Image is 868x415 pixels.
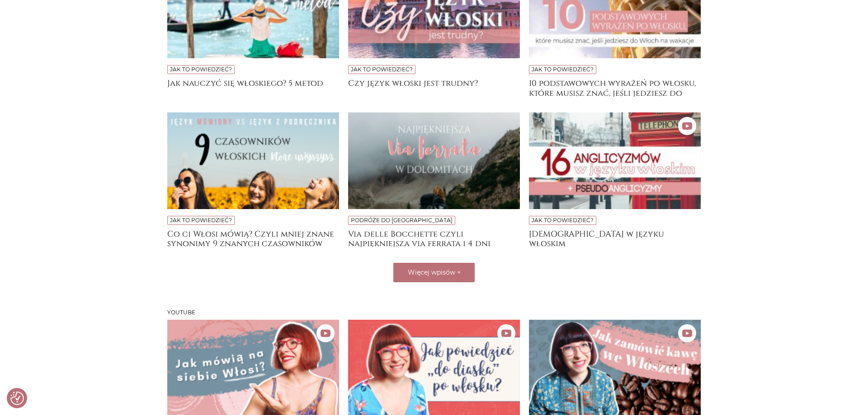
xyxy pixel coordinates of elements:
a: Jak to powiedzieć? [532,217,594,224]
a: Via delle Bocchette czyli najpiękniejsza via ferrata i 4 dni trekkingu w [GEOGRAPHIC_DATA] [348,229,520,247]
a: Jak nauczyć się włoskiego? 5 metod [167,79,339,97]
a: Jak to powiedzieć? [532,66,594,73]
span: Więcej wpisów [408,268,455,276]
a: Jak to powiedzieć? [170,217,232,224]
a: Jak to powiedzieć? [351,66,413,73]
a: Podróże do [GEOGRAPHIC_DATA] [351,217,453,224]
a: Jak to powiedzieć? [170,66,232,73]
a: 10 podstawowych wyrażeń po włosku, które musisz znać, jeśli jedziesz do [GEOGRAPHIC_DATA] na wakacje [529,79,701,97]
span: + [457,268,461,276]
a: [DEMOGRAPHIC_DATA] w języku włoskim [529,229,701,247]
a: Czy język włoski jest trudny? [348,79,520,97]
button: Preferencje co do zgód [10,392,24,405]
h3: Youtube [167,309,701,316]
a: Co ci Włosi mówią? Czyli mniej znane synonimy 9 znanych czasowników [167,229,339,247]
button: Więcej wpisów + [393,263,475,282]
img: Revisit consent button [10,392,24,405]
